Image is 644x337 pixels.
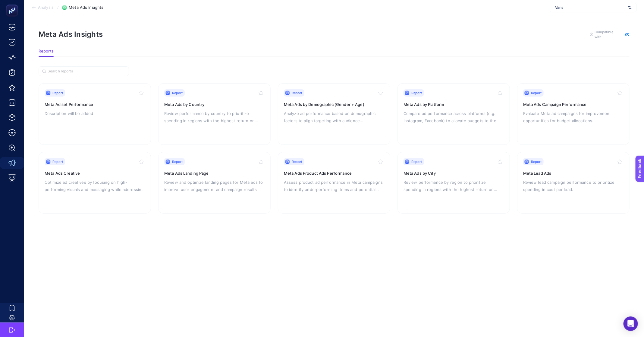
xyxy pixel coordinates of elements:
[555,5,626,10] span: Vans
[164,179,265,193] p: Review and optimize landing pages for Meta ads to improve user engagement and campaign results
[531,91,542,95] span: Report
[517,152,630,214] a: ReportMeta Lead AdsReview lead campaign performance to prioritize spending in cost per lead.
[39,49,54,57] button: Reports
[523,101,624,107] h3: Meta Ads Campaign Performance
[57,5,59,10] span: /
[278,83,390,145] a: ReportMeta Ads by Demographic (Gender + Age)Analyze ad performance based on demographic factors t...
[404,170,504,176] h3: Meta Ads by City
[411,91,422,95] span: Report
[411,159,422,164] span: Report
[292,91,303,95] span: Report
[48,69,125,74] input: Search
[164,110,265,124] p: Review performance by country to prioritize spending in regions with the highest return on invest...
[404,101,504,107] h3: Meta Ads by Platform
[292,159,303,164] span: Report
[172,91,183,95] span: Report
[517,83,630,145] a: ReportMeta Ads Campaign PerformanceEvaluate Meta ad campaigns for improvement opportunities for b...
[39,30,103,39] h1: Meta Ads Insights
[172,159,183,164] span: Report
[69,5,103,10] span: Meta Ads Insights
[45,170,145,176] h3: Meta Ads Creative
[628,5,632,11] img: svg%3e
[39,49,54,54] span: Reports
[164,101,265,107] h3: Meta Ads by Country
[284,179,384,193] p: Assess product ad performance in Meta campaigns to identify underperforming items and potential p...
[284,110,384,124] p: Analyze ad performance based on demographic factors to align targeting with audience characterist...
[284,170,384,176] h3: Meta Ads Product Ads Performance
[39,83,151,145] a: ReportMeta Ad set PerformanceDescription will be added
[523,110,624,124] p: Evaluate Meta ad campaigns for improvement opportunities for budget allocations.
[397,83,510,145] a: ReportMeta Ads by PlatformCompare ad performance across platforms (e.g., Instagram, Facebook) to ...
[52,91,63,95] span: Report
[523,179,624,193] p: Review lead campaign performance to prioritize spending in cost per lead.
[531,159,542,164] span: Report
[404,110,504,124] p: Compare ad performance across platforms (e.g., Instagram, Facebook) to allocate budgets to the mo...
[45,101,145,107] h3: Meta Ad set Performance
[158,152,271,214] a: ReportMeta Ads Landing PageReview and optimize landing pages for Meta ads to improve user engagem...
[4,2,23,7] span: Feedback
[39,152,151,214] a: ReportMeta Ads CreativeOptimize ad creatives by focusing on high-performing visuals and messaging...
[45,110,145,117] p: Description will be added
[595,30,622,39] span: Compatible with:
[278,152,390,214] a: ReportMeta Ads Product Ads PerformanceAssess product ad performance in Meta campaigns to identify...
[397,152,510,214] a: ReportMeta Ads by CityReview performance by region to prioritize spending in regions with the hig...
[38,5,54,10] span: Analysis
[164,170,265,176] h3: Meta Ads Landing Page
[158,83,271,145] a: ReportMeta Ads by CountryReview performance by country to prioritize spending in regions with the...
[624,316,638,331] div: Open Intercom Messenger
[284,101,384,107] h3: Meta Ads by Demographic (Gender + Age)
[52,159,63,164] span: Report
[45,179,145,193] p: Optimize ad creatives by focusing on high-performing visuals and messaging while addressing low-c...
[523,170,624,176] h3: Meta Lead Ads
[404,179,504,193] p: Review performance by region to prioritize spending in regions with the highest return on investm...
